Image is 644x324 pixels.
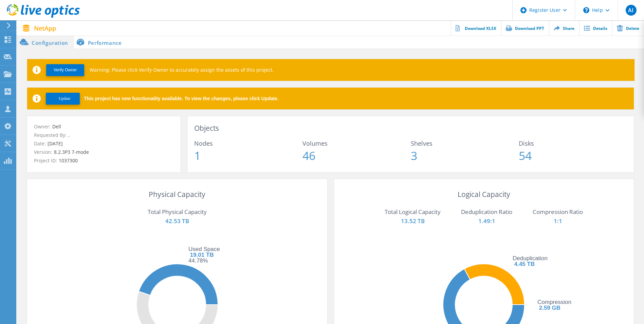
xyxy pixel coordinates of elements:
tspan: 2.59 GB [539,305,560,311]
p: Project ID: [34,157,174,164]
p: Deduplication Ratio [461,206,512,217]
tspan: Used Space [188,246,220,252]
span: , [67,132,70,138]
span: 42.53 TB [165,217,189,225]
tspan: Deduplication [513,255,548,262]
a: Download PPT [501,20,549,36]
span: Dell [51,123,61,130]
a: Live Optics Dashboard [7,14,80,19]
p: Total Logical Capacity [385,206,441,217]
p: Owner: [34,123,174,130]
button: Verify Owner [46,64,84,76]
span: Disks [519,140,627,146]
a: Details [579,20,612,36]
span: 3 [411,150,519,161]
span: 1 [194,150,302,161]
a: Delete [612,20,644,36]
span: 1:1 [554,217,562,225]
span: Shelves [411,140,519,146]
button: Update [46,93,80,105]
span: 13.52 TB [401,217,425,225]
span: AI [628,7,633,13]
span: Nodes [194,140,302,146]
tspan: 4.45 TB [514,261,535,267]
span: Volumes [302,140,411,146]
span: Update [59,96,71,101]
a: Share [549,20,579,36]
span: 54 [519,150,627,161]
span: 46 [302,150,411,161]
p: Version: [34,148,174,156]
tspan: Compression [537,299,571,305]
tspan: 19.01 TB [190,252,214,258]
h3: Physical Capacity [34,189,320,200]
tspan: 44.78% [188,257,208,264]
span: 1037300 [57,157,78,164]
a: Download XLSX [451,20,501,36]
span: This project has new functionality available. To view the changes, please click Update. [84,96,279,101]
p: Compression Ratio [533,206,583,217]
h3: Logical Capacity [341,189,627,200]
span: 8.2.3P3 7-mode [52,149,89,155]
p: Date: [34,140,174,147]
span: 1.49:1 [478,217,495,225]
p: Warning: Please click Verify Owner to accurately assign the assets of this project. [90,65,274,75]
span: [DATE] [46,140,63,147]
p: Total Physical Capacity [44,206,310,217]
svg: \n [583,7,589,13]
h3: Objects [194,123,627,133]
p: Requested By: [34,131,174,139]
span: NetApp [34,25,56,31]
